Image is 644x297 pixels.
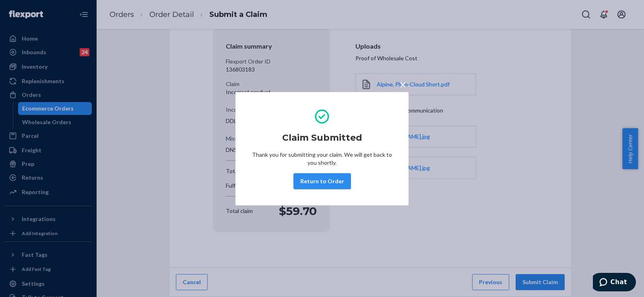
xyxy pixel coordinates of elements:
button: Return to Order [293,173,351,189]
span: × [400,78,406,91]
p: Thank you for submitting your claim. We will get back to you shortly. [252,151,392,167]
iframe: Opens a widget where you can chat to one of our agents [593,273,636,293]
h2: Claim Submitted [282,131,362,144]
